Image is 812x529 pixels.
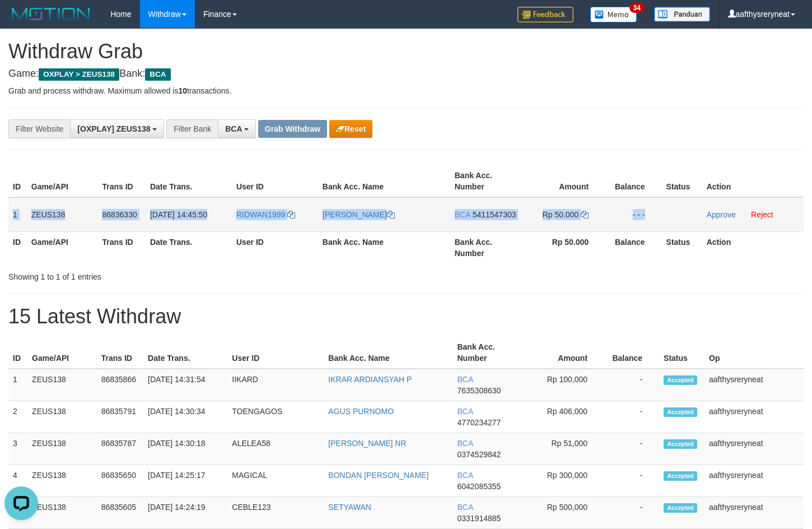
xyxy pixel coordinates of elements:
[8,465,27,497] td: 4
[27,197,98,232] td: ZEUS138
[324,337,452,369] th: Bank Acc. Name
[328,503,371,512] a: SETYAWAN
[178,86,187,95] strong: 10
[457,471,473,480] span: BCA
[521,231,605,263] th: Rp 50.000
[457,386,501,395] span: Copy 7635308630 to clipboard
[97,369,143,401] td: 86835866
[662,231,702,263] th: Status
[143,337,227,369] th: Date Trans.
[236,210,285,219] span: RIDWAN1999
[604,401,659,433] td: -
[232,165,318,197] th: User ID
[143,401,227,433] td: [DATE] 14:30:34
[664,471,697,481] span: Accepted
[704,433,804,465] td: aafthysreryneat
[227,497,324,529] td: CEBLE123
[664,503,697,513] span: Accepted
[604,337,659,369] th: Balance
[97,433,143,465] td: 86835787
[704,401,804,433] td: aafthysreryneat
[227,337,324,369] th: User ID
[522,369,604,401] td: Rp 100,000
[522,465,604,497] td: Rp 300,000
[455,210,470,219] span: BCA
[318,231,450,263] th: Bank Acc. Name
[328,439,406,448] a: [PERSON_NAME] NR
[704,497,804,529] td: aafthysreryneat
[604,465,659,497] td: -
[8,119,70,138] div: Filter Website
[4,4,38,38] button: Open LiveChat chat widget
[27,165,98,197] th: Game/API
[166,119,218,138] div: Filter Bank
[654,7,710,22] img: panduan.png
[218,119,256,138] button: BCA
[27,369,97,401] td: ZEUS138
[522,401,604,433] td: Rp 406,000
[751,210,773,219] a: Reject
[77,124,150,133] span: [OXPLAY] ZEUS138
[8,68,804,80] h4: Game: Bank:
[664,407,697,417] span: Accepted
[629,3,645,13] span: 34
[450,231,521,263] th: Bank Acc. Number
[328,407,394,416] a: AGUS PURNOMO
[522,497,604,529] td: Rp 500,000
[97,465,143,497] td: 86835650
[143,433,227,465] td: [DATE] 14:30:18
[27,337,97,369] th: Game/API
[97,337,143,369] th: Trans ID
[39,68,119,81] span: OXPLAY > ZEUS138
[227,401,324,433] td: TOENGAGOS
[8,40,804,63] h1: Withdraw Grab
[604,369,659,401] td: -
[328,471,428,480] a: BONDAN [PERSON_NAME]
[664,439,697,449] span: Accepted
[227,433,324,465] td: ALELEA58
[473,210,516,219] span: Copy 5411547303 to clipboard
[590,7,637,22] img: Button%20Memo.svg
[522,337,604,369] th: Amount
[143,497,227,529] td: [DATE] 14:24:19
[27,401,97,433] td: ZEUS138
[457,375,473,384] span: BCA
[102,210,137,219] span: 86836330
[604,433,659,465] td: -
[150,210,207,219] span: [DATE] 14:45:50
[97,497,143,529] td: 86835605
[702,165,804,197] th: Action
[662,165,702,197] th: Status
[97,231,146,263] th: Trans ID
[232,231,318,263] th: User ID
[457,450,501,459] span: Copy 0374529842 to clipboard
[457,514,501,523] span: Copy 0331914885 to clipboard
[605,165,661,197] th: Balance
[605,197,661,232] td: - - -
[704,465,804,497] td: aafthysreryneat
[27,465,97,497] td: ZEUS138
[27,231,98,263] th: Game/API
[145,68,170,81] span: BCA
[225,124,242,133] span: BCA
[143,369,227,401] td: [DATE] 14:31:54
[8,197,27,232] td: 1
[227,369,324,401] td: IIKARD
[258,120,327,138] button: Grab Withdraw
[457,439,473,448] span: BCA
[450,165,521,197] th: Bank Acc. Number
[522,433,604,465] td: Rp 51,000
[8,305,804,328] h1: 15 Latest Withdraw
[8,6,94,22] img: MOTION_logo.png
[8,433,27,465] td: 3
[517,7,573,22] img: Feedback.jpg
[236,210,295,219] a: RIDWAN1999
[97,165,146,197] th: Trans ID
[8,231,27,263] th: ID
[8,337,27,369] th: ID
[702,231,804,263] th: Action
[704,369,804,401] td: aafthysreryneat
[8,267,330,282] div: Showing 1 to 1 of 1 entries
[323,210,395,219] a: [PERSON_NAME]
[704,337,804,369] th: Op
